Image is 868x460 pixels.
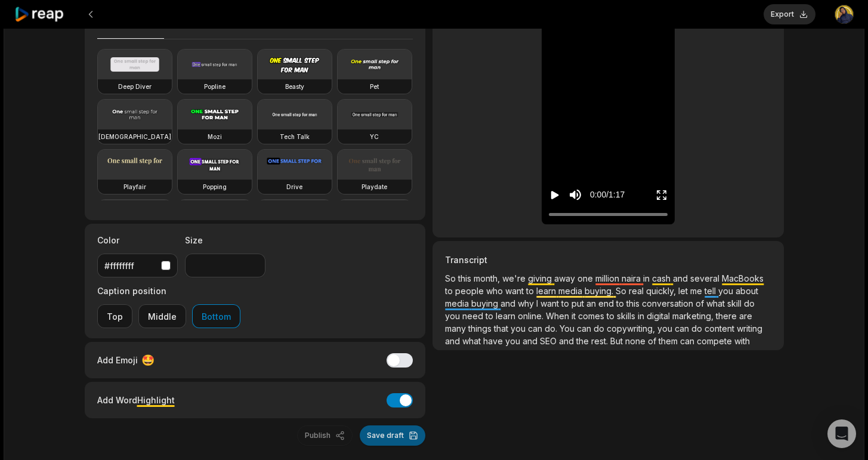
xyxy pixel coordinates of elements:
[445,286,455,296] span: to
[716,311,739,321] span: there
[468,323,494,334] span: things
[471,298,501,308] span: buying
[445,336,462,346] span: and
[536,286,558,296] span: learn
[610,336,625,346] span: But
[705,286,718,296] span: tell
[622,273,643,283] span: naira
[286,182,302,192] h3: Drive
[734,336,750,346] span: with
[546,311,572,321] span: When
[280,132,310,141] h3: Tech Talk
[204,82,226,91] h3: Popline
[486,286,505,296] span: who
[591,336,610,346] span: rest.
[678,286,690,296] span: let
[607,323,657,334] span: copywriting,
[118,82,152,91] h3: Deep Diver
[97,285,240,297] label: Caption position
[104,260,156,272] div: #ffffffff
[360,425,425,446] button: Save draft
[528,273,554,283] span: giving
[646,286,678,296] span: quickly,
[137,395,175,405] span: Highlight
[502,273,528,283] span: we're
[494,323,511,334] span: that
[590,189,625,201] div: 0:00 / 1:17
[680,336,697,346] span: can
[474,273,502,283] span: month,
[97,392,175,408] div: Add Word
[598,298,616,308] span: end
[672,311,716,321] span: marketing,
[607,311,617,321] span: to
[638,311,647,321] span: in
[208,132,222,141] h3: Mozi
[97,354,138,366] span: Add Emoji
[496,311,518,321] span: learn
[97,254,178,277] button: #ffffffff
[642,298,696,308] span: conversation
[659,336,680,346] span: them
[764,4,816,24] button: Export
[673,273,690,283] span: and
[540,336,559,346] span: SEO
[458,273,474,283] span: this
[697,336,734,346] span: compete
[718,286,736,296] span: you
[123,182,146,192] h3: Playfair
[97,304,132,328] button: Top
[572,311,578,321] span: it
[696,298,706,308] span: of
[462,311,486,321] span: need
[577,273,595,283] span: one
[647,311,672,321] span: digital
[629,286,646,296] span: real
[98,132,171,141] h3: [DEMOGRAPHIC_DATA]
[549,184,561,206] button: Play video
[617,311,638,321] span: skills
[744,298,755,308] span: do
[141,352,155,368] span: 🤩
[445,311,462,321] span: you
[362,182,387,192] h3: Playdate
[505,286,526,296] span: want
[545,323,560,334] span: do.
[501,298,518,308] span: and
[445,254,771,266] h3: Transcript
[97,234,178,246] label: Color
[648,336,659,346] span: of
[185,234,265,246] label: Size
[554,273,577,283] span: away
[370,132,379,141] h3: YC
[626,298,642,308] span: this
[691,323,705,334] span: do
[737,323,762,334] span: writing
[528,323,545,334] span: can
[586,298,598,308] span: an
[297,425,353,446] button: Publish
[585,286,616,296] span: buying.
[656,184,668,206] button: Enter Fullscreen
[652,273,673,283] span: cash
[462,336,483,346] span: what
[518,311,546,321] span: online.
[523,336,540,346] span: and
[657,323,675,334] span: you
[594,323,607,334] span: do
[558,286,585,296] span: media
[578,311,607,321] span: comes
[138,304,186,328] button: Middle
[561,298,572,308] span: to
[192,304,240,328] button: Bottom
[675,323,691,334] span: can
[285,82,304,91] h3: Beasty
[736,286,758,296] span: about
[203,182,227,192] h3: Popping
[568,187,583,202] button: Mute sound
[560,323,577,334] span: You
[483,336,505,346] span: have
[616,286,629,296] span: So
[727,298,744,308] span: skill
[526,286,536,296] span: to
